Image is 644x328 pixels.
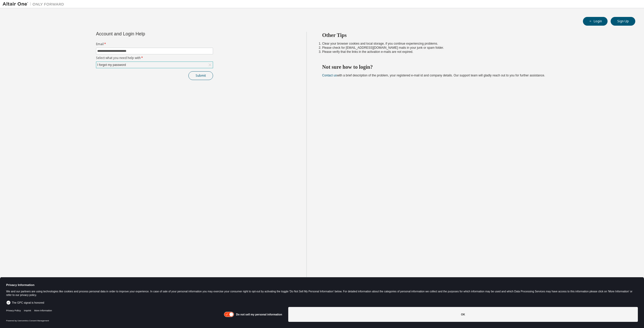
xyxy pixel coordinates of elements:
[322,32,626,38] h2: Other Tips
[322,46,626,50] li: Please check for [EMAIL_ADDRESS][DOMAIN_NAME] mails in your junk or spam folder.
[322,50,626,54] li: Please verify that the links in the activation e-mails are not expired.
[322,42,626,46] li: Clear your browser cookies and local storage, if you continue experiencing problems.
[611,17,635,26] button: Sign Up
[96,56,213,60] label: Select what you need help with
[96,42,213,46] label: Email
[583,17,608,26] button: Login
[322,74,545,77] span: with a brief description of the problem, your registered e-mail id and company details. Our suppo...
[96,62,213,68] div: I forgot my password
[97,62,127,68] div: I forgot my password
[3,2,67,7] img: Altair One
[322,64,626,70] h2: Not sure how to login?
[322,74,337,77] a: Contact us
[188,71,213,80] button: Submit
[96,32,190,36] div: Account and Login Help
